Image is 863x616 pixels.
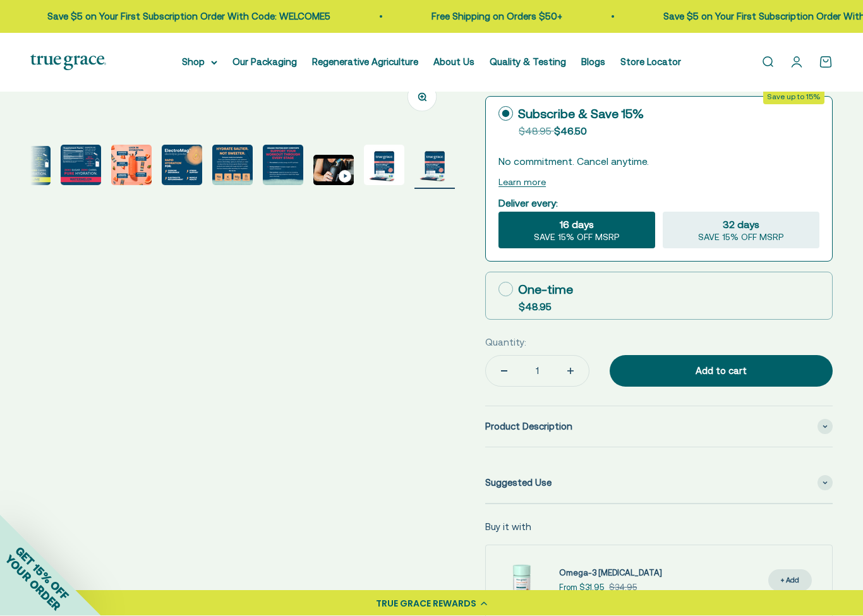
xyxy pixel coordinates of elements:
button: + Add [768,570,812,592]
button: Go to item 7 [111,145,152,190]
span: Suggested Use [485,476,552,491]
div: Add to cart [635,364,807,379]
img: Everyone needs true hydration. From your extreme athletes to you weekend warriors, ElectroMag giv... [212,145,253,186]
button: Go to item 6 [61,145,101,190]
div: TRUE GRACE REWARDS [376,597,476,610]
img: Omega-3 Fish Oil for Brain, Heart, and Immune Health* Sustainably sourced, wild-caught Alaskan fi... [496,556,546,607]
img: ElectroMag™ [61,145,101,186]
span: Product Description [485,420,572,435]
img: Magnesium for heart health and stress support* Chloride to support pH balance and oxygen flow* So... [111,145,152,186]
button: Go to item 5 [10,147,51,190]
img: Rapid Hydration For: - Exercise endurance* - Stress support* - Electrolyte replenishment* - Muscl... [162,145,202,186]
a: Store Locator [620,56,681,67]
summary: Product Description [485,407,833,447]
compare-at-price: $34.95 [609,582,637,595]
span: YOUR ORDER [3,553,63,613]
span: GET 15% OFF [13,544,71,603]
span: Omega-3 [MEDICAL_DATA] [559,569,662,578]
a: About Us [433,56,474,67]
img: ElectroMag™ [263,145,303,186]
img: ElectroMag™ [414,145,455,186]
button: Go to item 13 [414,145,455,190]
button: Add to cart [610,356,833,387]
div: + Add [781,575,799,587]
button: Go to item 12 [364,145,404,190]
summary: Suggested Use [485,463,833,504]
a: Free Shipping on Orders $50+ [431,11,562,21]
p: Buy it with [485,520,531,535]
button: Go to item 10 [263,145,303,190]
a: Omega-3 [MEDICAL_DATA] [559,567,662,581]
p: Save $5 on Your First Subscription Order With Code: WELCOME5 [47,9,330,24]
button: Go to item 8 [162,145,202,190]
label: Quantity: [485,335,526,351]
a: Blogs [581,56,605,67]
button: Decrease quantity [486,356,522,387]
button: Go to item 9 [212,145,253,190]
img: ElectroMag™ [10,147,51,186]
button: Go to item 11 [313,155,354,190]
summary: Shop [182,54,217,69]
img: ElectroMag™ [364,145,404,186]
a: Our Packaging [232,56,297,67]
a: Regenerative Agriculture [312,56,418,67]
sale-price: From $31.95 [559,582,604,595]
button: Increase quantity [552,356,589,387]
a: Quality & Testing [490,56,566,67]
